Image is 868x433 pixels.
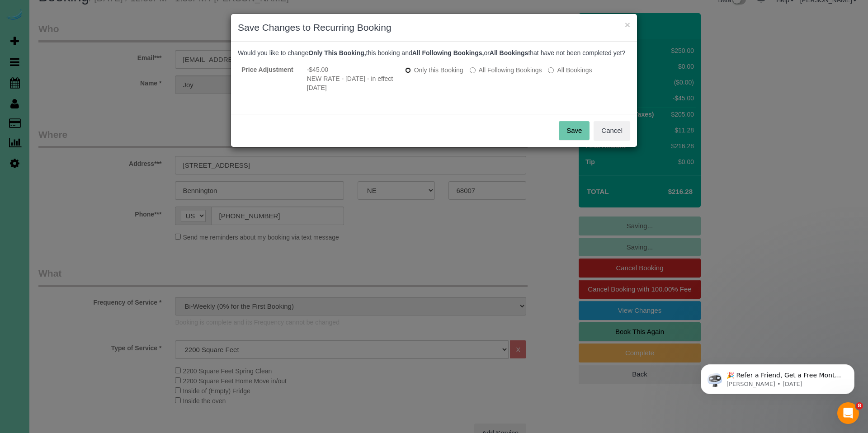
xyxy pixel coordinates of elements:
label: All other bookings in the series will remain the same. [405,66,463,75]
input: All Bookings [548,67,554,73]
button: Cancel [594,121,630,140]
button: × [625,20,630,29]
b: Only This Booking, [308,49,366,56]
span: 8 [856,402,863,409]
b: All Following Bookings, [412,49,484,56]
label: All bookings that have not been completed yet will be changed. [548,66,592,75]
button: Save [559,121,590,140]
p: Would you like to change this booking and or that have not been completed yet? [238,48,630,57]
h3: Save Changes to Recurring Booking [238,21,630,34]
input: All Following Bookings [470,67,476,73]
iframe: Intercom notifications message [687,345,868,409]
iframe: Intercom live chat [837,402,859,424]
li: -$45.00 [307,65,398,74]
strong: Price Adjustment [241,66,293,73]
label: This and all the bookings after it will be changed. [470,66,542,75]
li: NEW RATE - [DATE] - in effect [DATE] [307,74,398,92]
b: All Bookings [490,49,528,56]
input: Only this Booking [405,67,411,73]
